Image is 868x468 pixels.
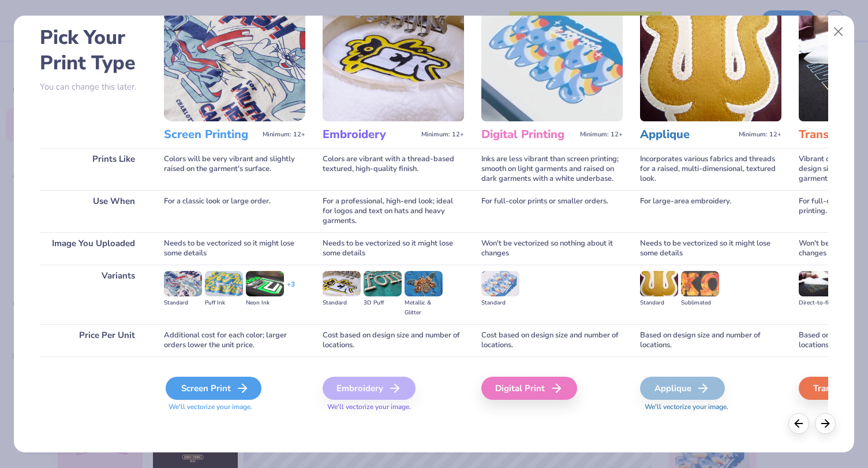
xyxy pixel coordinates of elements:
[323,271,361,296] img: Standard
[164,402,305,412] span: We'll vectorize your image.
[640,324,781,356] div: Based on design size and number of locations.
[164,2,305,121] img: Screen Printing
[640,271,678,296] img: Standard
[481,377,577,400] div: Digital Print
[481,232,623,265] div: Won't be vectorized so nothing about it changes
[323,127,417,142] h3: Embroidery
[164,148,305,190] div: Colors will be very vibrant and slightly raised on the garment's surface.
[246,298,284,308] div: Neon Ink
[164,232,305,265] div: Needs to be vectorized so it might lose some details
[481,298,519,308] div: Standard
[164,298,202,308] div: Standard
[246,271,284,296] img: Neon Ink
[421,131,464,139] span: Minimum: 12+
[323,232,464,265] div: Needs to be vectorized so it might lose some details
[40,324,147,356] div: Price Per Unit
[481,271,519,296] img: Standard
[640,127,734,142] h3: Applique
[263,131,305,139] span: Minimum: 12+
[640,190,781,232] div: For large-area embroidery.
[40,265,147,324] div: Variants
[40,148,147,190] div: Prints Like
[640,232,781,265] div: Needs to be vectorized so it might lose some details
[481,190,623,232] div: For full-color prints or smaller orders.
[164,190,305,232] div: For a classic look or large order.
[205,298,243,308] div: Puff Ink
[164,324,305,356] div: Additional cost for each color; larger orders lower the unit price.
[164,271,202,296] img: Standard
[364,298,402,308] div: 3D Puff
[681,298,719,308] div: Sublimated
[405,298,443,318] div: Metallic & Glitter
[405,271,443,296] img: Metallic & Glitter
[40,190,147,232] div: Use When
[323,148,464,190] div: Colors are vibrant with a thread-based textured, high-quality finish.
[481,324,623,356] div: Cost based on design size and number of locations.
[481,127,575,142] h3: Digital Printing
[40,25,147,76] h2: Pick Your Print Type
[640,402,781,412] span: We'll vectorize your image.
[640,148,781,190] div: Incorporates various fabrics and threads for a raised, multi-dimensional, textured look.
[323,298,361,308] div: Standard
[580,131,623,139] span: Minimum: 12+
[364,271,402,296] img: 3D Puff
[481,148,623,190] div: Inks are less vibrant than screen printing; smooth on light garments and raised on dark garments ...
[166,377,261,400] div: Screen Print
[799,271,837,296] img: Direct-to-film
[323,324,464,356] div: Cost based on design size and number of locations.
[323,377,416,400] div: Embroidery
[739,131,781,139] span: Minimum: 12+
[205,271,243,296] img: Puff Ink
[40,232,147,265] div: Image You Uploaded
[164,127,258,142] h3: Screen Printing
[287,280,295,299] div: + 3
[640,2,781,121] img: Applique
[640,298,678,308] div: Standard
[40,82,147,92] p: You can change this later.
[681,271,719,296] img: Sublimated
[323,190,464,232] div: For a professional, high-end look; ideal for logos and text on hats and heavy garments.
[799,298,837,308] div: Direct-to-film
[640,377,725,400] div: Applique
[323,2,464,121] img: Embroidery
[323,402,464,412] span: We'll vectorize your image.
[481,2,623,121] img: Digital Printing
